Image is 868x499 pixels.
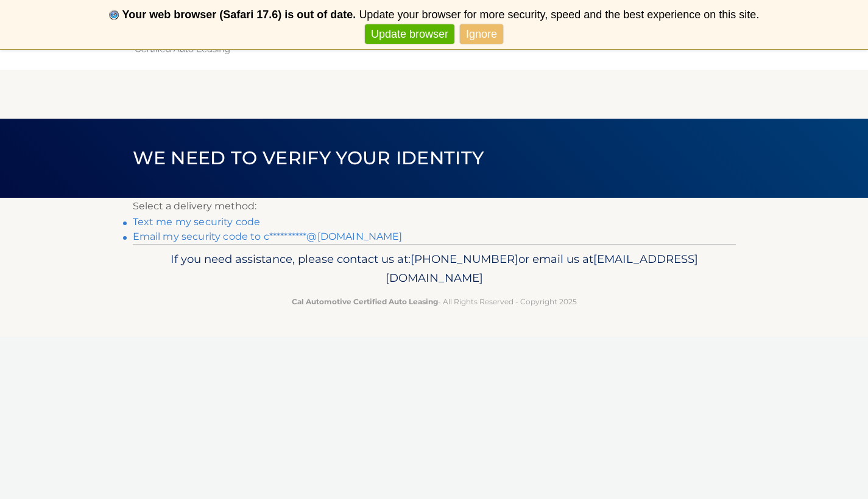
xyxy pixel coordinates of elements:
[133,216,261,228] a: Text me my security code
[460,24,503,44] a: Ignore
[292,297,438,306] strong: Cal Automotive Certified Auto Leasing
[133,198,736,215] p: Select a delivery method:
[122,9,356,21] b: Your web browser (Safari 17.6) is out of date.
[133,231,403,242] a: Email my security code to c**********@[DOMAIN_NAME]
[141,295,728,308] p: - All Rights Reserved - Copyright 2025
[133,147,484,169] span: We need to verify your identity
[141,249,728,288] p: If you need assistance, please contact us at: or email us at
[359,9,759,21] span: Update your browser for more security, speed and the best experience on this site.
[365,24,454,44] a: Update browser
[411,252,518,266] span: [PHONE_NUMBER]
